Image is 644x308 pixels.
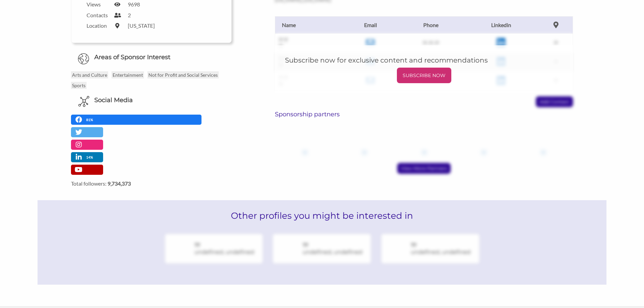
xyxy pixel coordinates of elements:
[398,16,463,33] th: Phone
[463,16,539,33] th: Linkedin
[400,70,449,80] p: SUBSCRIBE NOW
[285,68,563,83] a: SUBSCRIBE NOW
[71,82,87,89] p: Sports
[78,96,89,107] img: Social Media Icon
[94,96,133,104] h6: Social Media
[128,12,131,18] label: 2
[71,71,108,78] p: Arts and Culture
[87,12,110,18] label: Contacts
[66,53,237,62] h6: Areas of Sponsor Interest
[285,55,563,65] h5: Subscribe now for exclusive content and recommendations
[78,53,89,65] img: Globe Icon
[128,22,155,29] label: [US_STATE]
[86,117,95,123] p: 81%
[342,16,398,33] th: Email
[108,180,131,187] strong: 9,734,373
[86,154,95,161] p: 14%
[87,1,110,7] label: Views
[112,71,144,78] p: Entertainment
[275,16,342,33] th: Name
[275,111,573,118] h6: Sponsorship partners
[71,180,232,187] label: Total followers:
[147,71,219,78] p: Not for Profit and Social Services
[38,200,606,231] h2: Other profiles you might be interested in
[87,22,110,29] label: Location
[128,1,140,7] label: 9698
